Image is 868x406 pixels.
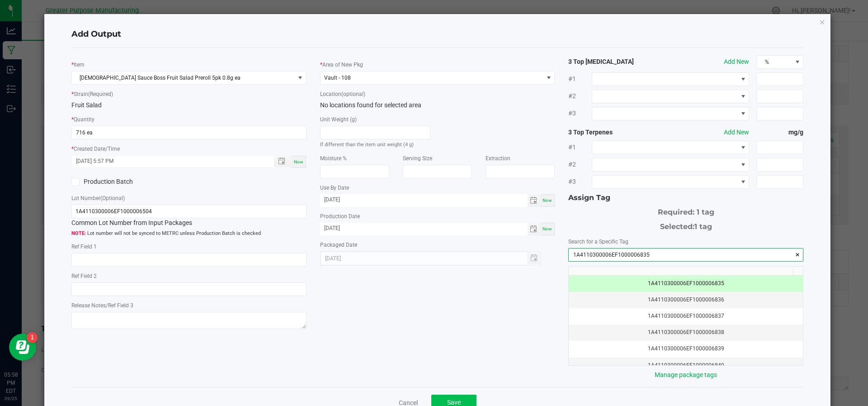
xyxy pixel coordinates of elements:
[320,115,357,124] label: Unit Weight (g)
[74,90,113,98] label: Strain
[568,109,592,118] span: #3
[72,72,295,84] span: [DEMOGRAPHIC_DATA] Sauce Boss Fruit Salad Preroll 5pk 0.8g ea
[574,279,797,288] div: 1A4110300006EF1000006835
[72,156,264,167] input: Created Datetime
[568,128,662,137] strong: 3 Top Terpenes
[694,222,712,231] span: 1 tag
[574,361,797,370] div: 1A4110300006EF1000006840
[322,61,363,69] label: Area of New Pkg
[592,158,749,172] span: NO DATA FOUND
[574,296,797,304] div: 1A4110300006EF1000006836
[74,145,120,153] label: Created Date/Time
[320,90,365,98] label: Location
[27,332,38,343] iframe: Resource center unread badge
[71,101,102,109] span: Fruit Salad
[320,212,360,220] label: Production Date
[324,75,351,81] span: Vault - 108
[447,399,461,406] span: Save
[795,250,800,259] span: clear
[568,177,592,186] span: #3
[568,143,592,152] span: #1
[88,91,113,97] span: (Required)
[568,74,592,84] span: #1
[592,72,749,86] span: NO DATA FOUND
[9,334,36,361] iframe: Resource center
[568,160,592,169] span: #2
[71,272,97,280] label: Ref Field 2
[756,128,803,137] strong: mg/g
[568,203,803,218] div: Required: 1 tag
[528,223,541,235] span: Toggle calendar
[320,101,421,109] span: No locations found for selected area
[542,198,552,203] span: Now
[592,90,749,103] span: NO DATA FOUND
[528,194,541,207] span: Toggle calendar
[71,177,182,186] label: Production Batch
[74,115,94,124] label: Quantity
[320,223,528,234] input: Date
[71,29,804,40] h4: Add Output
[320,241,357,249] label: Packaged Date
[574,344,797,353] div: 1A4110300006EF1000006839
[274,156,292,167] span: Toggle popup
[724,128,749,137] button: Add New
[71,301,133,310] label: Release Notes/Ref Field 3
[341,91,365,97] span: (optional)
[568,238,628,246] label: Search for a Specific Tag
[71,205,307,228] div: Common Lot Number from Input Packages
[100,195,125,201] span: (Optional)
[71,230,307,238] span: Lot number will not be synced to METRC unless Production Batch is checked
[568,192,803,203] div: Assign Tag
[574,312,797,320] div: 1A4110300006EF1000006837
[574,328,797,337] div: 1A4110300006EF1000006838
[294,159,303,164] span: Now
[74,61,85,69] label: Item
[486,154,510,162] label: Extraction
[403,154,432,162] label: Serving Size
[71,243,97,251] label: Ref Field 1
[320,184,349,192] label: Use By Date
[757,56,792,68] span: %
[568,91,592,101] span: #2
[592,107,749,120] span: NO DATA FOUND
[542,226,552,231] span: Now
[724,57,749,67] button: Add New
[320,194,528,205] input: Date
[320,154,347,162] label: Moisture %
[568,218,803,232] div: Selected:
[592,175,749,189] span: NO DATA FOUND
[71,194,125,202] label: Lot Number
[568,57,662,67] strong: 3 Top [MEDICAL_DATA]
[592,141,749,154] span: NO DATA FOUND
[320,142,414,148] small: If different than the item unit weight (4 g)
[655,371,717,378] a: Manage package tags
